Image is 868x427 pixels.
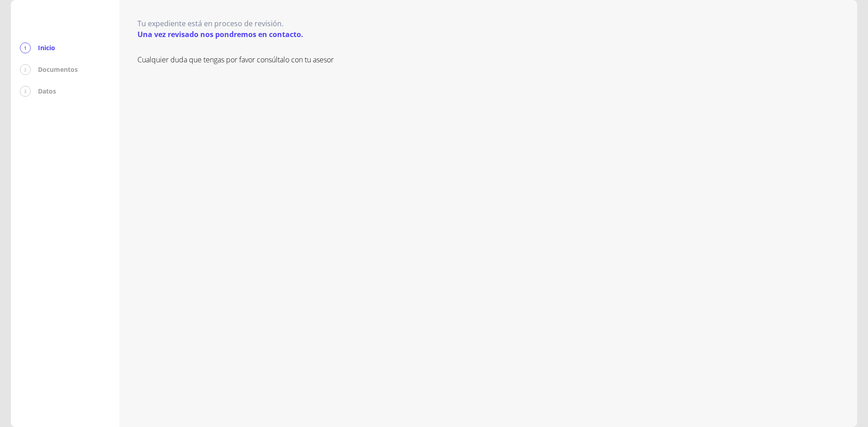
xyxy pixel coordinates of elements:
p: Inicio [38,43,55,52]
p: Datos [38,87,56,96]
div: 2 [20,64,31,75]
p: Documentos [38,65,78,74]
div: 1 [20,42,31,53]
div: 3 [20,86,31,97]
p: Cualquier duda que tengas por favor consúltalo con tu asesor [137,54,839,65]
p: Tu expediente está en proceso de revisión. [137,18,303,29]
p: Una vez revisado nos pondremos en contacto. [137,29,303,40]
